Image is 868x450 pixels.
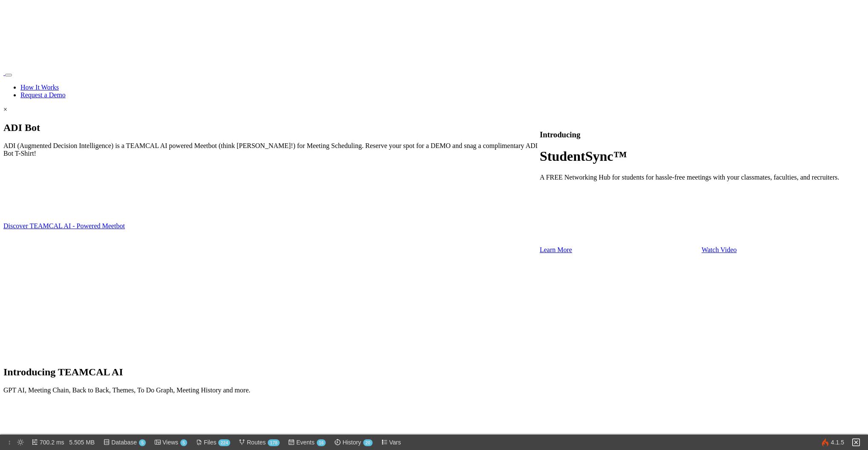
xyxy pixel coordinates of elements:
[3,366,865,378] h2: Introducing TEAMCAL AI
[204,435,230,450] span: Files
[389,435,401,450] span: Vars
[540,148,865,164] h1: StudentSync™
[818,435,848,450] a: 4.1.5
[377,435,405,450] a: Vars
[363,439,373,446] span: 20
[540,174,865,181] p: A FREE Networking Hub for students for hassle-free meetings with your classmates, faculties, and ...
[851,437,861,447] img: +HMhETRE6S8TxpZ7KGXAAAAAElFTkSuQmCC
[268,439,280,446] span: 178
[218,439,230,446] span: 224
[5,74,12,76] button: Toggle navigation
[3,386,865,394] p: GPT AI, Meeting Chain, Back to Back, Themes, To Do Graph, Meeting History and more.
[180,439,187,446] span: 5
[284,435,330,450] a: Events16
[342,435,372,450] span: History
[381,439,388,446] img: lkCRlAAAAAElFTkSuQmCC
[3,106,865,113] div: ×
[330,435,376,450] a: History20
[3,122,865,134] h2: ADI Bot
[702,246,865,253] a: Watch Video
[540,246,700,253] a: Learn More
[296,435,326,450] span: Events
[111,435,146,450] span: Database
[247,435,280,450] span: Routes
[234,435,284,450] a: Routes178
[196,439,203,446] img: 8PzjOOzx1D3i1pKTTAAAAAElFTkSuQmCC
[162,435,187,450] span: Views
[32,439,38,446] img: UC6HIpnQMXAqQXIvo0khxNDjcMEQEmU9AzDuNI7Lgw1DhOAJIEuhQcRKMcC+e+QNHdDpcgD6BaAANSSQqBcENFlDi6AzQKqgk...
[20,84,59,91] a: How It Works
[540,130,865,139] h3: Introducing
[334,439,341,446] img: xlCoT9M6nEtmRSPCQAAAABJRU5ErkJggg==
[317,439,326,446] span: 16
[288,439,295,446] img: SUme3KMFQ77+Yfzh8eYF8+orDuDWU5LAAAAAElFTkSuQmCC
[3,222,253,229] a: Discover TEAMCAL AI - Powered Meetbot
[14,435,27,450] a: 🔅
[103,439,110,446] img: mUlBQDqHGjgBjAwAAACexpph6oHSQAAAAASUVORK5CYII=
[139,439,146,446] span: 5
[27,435,99,450] a: 700.2 ms 5.505 MB
[40,435,95,450] span: 700.2 ms 5.505 MB
[99,435,150,450] a: Database5
[5,435,14,450] a: ↕
[154,439,161,446] img: 08Tc8NOwQ8sIfMeYFjqKDjdU2sp4AAAAASUVORK5CYII=
[239,439,246,446] img: wrH+QB+duli6MYJdQAAAABJRU5ErkJggg==
[150,435,191,450] a: Views5
[3,142,865,157] p: ADI (Augmented Decision Intelligence) is a TEAMCAL AI powered Meetbot (think [PERSON_NAME]!) for ...
[191,435,234,450] a: Files224
[20,91,66,99] a: Request a Demo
